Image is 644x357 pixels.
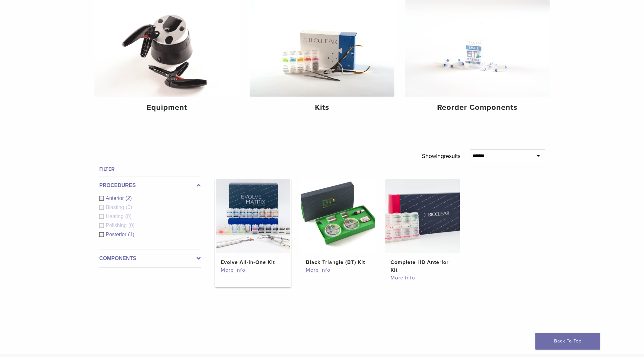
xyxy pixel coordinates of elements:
[300,179,376,266] a: Black Triangle (BT) KitBlack Triangle (BT) Kit
[125,195,132,201] span: (2)
[126,205,132,210] span: (0)
[221,266,285,274] a: More info
[100,102,234,113] h4: Equipment
[391,258,455,274] h2: Complete HD Anterior Kit
[410,102,544,113] h4: Reorder Components
[99,182,201,189] label: Procedures
[99,165,201,173] h4: Filter
[391,274,455,282] a: More info
[306,266,370,274] a: More info
[535,333,600,350] a: Back To Top
[216,179,290,253] img: Evolve All-in-One Kit
[99,255,201,262] label: Components
[385,179,460,274] a: Complete HD Anterior KitComplete HD Anterior Kit
[128,232,134,237] span: (1)
[128,223,135,228] span: (0)
[255,102,389,113] h4: Kits
[306,258,370,266] h2: Black Triangle (BT) Kit
[106,214,125,219] span: Heating
[106,232,128,237] span: Posterior
[385,179,460,253] img: Complete HD Anterior Kit
[106,205,126,210] span: Blasting
[106,223,128,228] span: Polishing
[301,179,375,253] img: Black Triangle (BT) Kit
[221,258,285,266] h2: Evolve All-in-One Kit
[106,195,125,201] span: Anterior
[125,214,132,219] span: (0)
[215,179,291,266] a: Evolve All-in-One KitEvolve All-in-One Kit
[422,149,460,163] p: Showing results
